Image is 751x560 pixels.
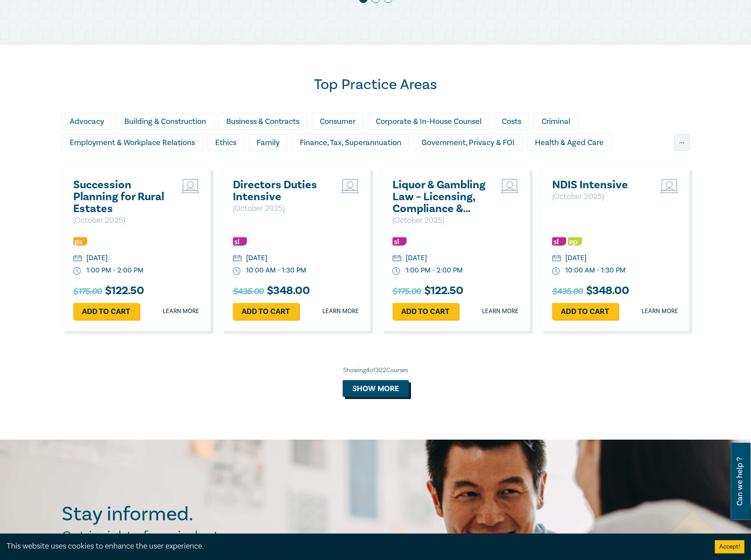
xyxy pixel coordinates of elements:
[368,113,489,130] div: Corporate & In-House Counsel
[233,303,299,320] a: Add to cart
[736,448,744,515] span: Can we help ?
[494,113,529,130] div: Costs
[552,237,566,246] img: Substantive Law
[249,134,288,151] div: Family
[527,134,612,151] div: Health & Aged Care
[246,265,306,276] div: 10:00 AM - 1:30 PM
[73,179,168,215] a: Succession Planning for Rural Estates
[565,253,587,263] div: [DATE]
[233,267,241,275] img: watch
[233,237,247,246] img: Substantive Law
[392,237,407,246] img: Substantive Law
[715,540,744,553] button: Accept cookies
[392,284,463,299] h3: $ 122.50
[312,113,363,130] div: Consumer
[233,284,264,299] span: $435.00
[73,267,81,275] img: watch
[86,253,108,263] div: [DATE]
[392,255,401,263] img: calendar
[392,284,421,299] span: $175.00
[552,179,647,191] a: NDIS Intensive
[62,366,690,375] div: Showing 4 of 302 Courses
[62,113,112,130] div: Advocacy
[62,155,171,172] div: Insolvency & Restructuring
[233,284,310,299] h3: $ 348.00
[116,113,214,130] div: Building & Construction
[62,134,203,151] div: Employment & Workplace Relations
[392,267,400,275] img: watch
[501,179,519,193] img: Live Stream
[218,113,307,130] div: Business & Contracts
[73,255,82,263] img: calendar
[292,134,409,151] div: Finance, Tax, Superannuation
[392,303,459,320] a: Add to cart
[73,284,102,299] span: $175.00
[552,303,618,320] a: Add to cart
[396,155,445,172] div: Migration
[233,203,328,214] p: ( October 2025 )
[661,179,678,193] img: Live Stream
[163,307,199,316] a: Learn more
[73,215,168,226] p: ( October 2025 )
[246,253,267,263] div: [DATE]
[552,267,560,275] img: watch
[392,179,487,215] a: Liquor & Gambling Law – Licensing, Compliance & Regulations
[482,307,519,316] a: Learn more
[268,155,391,172] div: Litigation & Dispute Resolution
[406,265,463,276] div: 1:00 PM - 2:00 PM
[552,191,647,202] p: ( October 2025 )
[552,284,583,299] span: $435.00
[552,284,629,299] h3: $ 348.00
[565,265,625,276] div: 10:00 AM - 1:30 PM
[73,284,144,299] h3: $ 122.50
[73,237,87,246] img: Professional Skills
[233,255,242,263] img: calendar
[62,76,690,93] h2: Top Practice Areas
[7,541,702,552] div: This website uses cookies to enhance the user experience.
[392,215,487,226] p: ( October 2025 )
[642,307,678,316] a: Learn more
[674,134,690,151] div: ...
[182,179,199,193] img: Live Stream
[322,307,359,316] a: Learn more
[406,253,427,263] div: [DATE]
[62,503,270,526] h2: Stay informed.
[86,265,143,276] div: 1:00 PM - 2:00 PM
[343,380,409,397] button: Show more
[73,303,139,320] a: Add to cart
[449,155,573,172] div: Personal Injury & Medico-Legal
[414,134,523,151] div: Government, Privacy & FOI
[207,134,244,151] div: Ethics
[568,237,582,246] img: Ethics & Professional Responsibility
[534,113,578,130] div: Criminal
[341,179,359,193] img: Live Stream
[552,255,561,263] img: calendar
[175,155,263,172] div: Intellectual Property
[233,179,328,203] a: Directors Duties Intensive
